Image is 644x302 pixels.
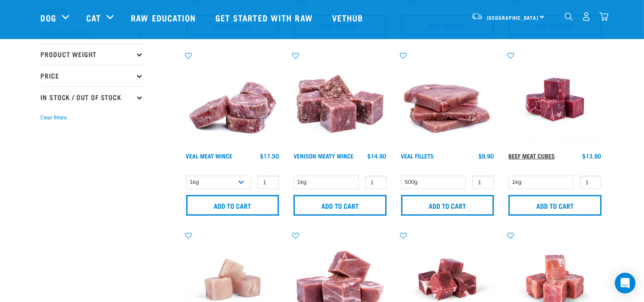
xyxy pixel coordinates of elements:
img: van-moving.png [471,12,483,20]
a: Veal Meat Mince [186,154,233,157]
div: $14.90 [368,153,387,159]
a: Raw Education [122,0,206,35]
div: $13.90 [583,153,602,159]
input: Add to cart [401,195,494,216]
a: Get started with Raw [207,0,324,35]
img: Stack Of Raw Veal Fillets [399,51,496,149]
a: Venison Meaty Mince [293,154,354,157]
span: [GEOGRAPHIC_DATA] [487,16,539,19]
div: $17.50 [260,153,279,159]
input: Add to cart [186,195,279,216]
img: Beef Meat Cubes 1669 [506,51,604,149]
img: home-icon@2x.png [599,12,608,21]
input: Add to cart [508,195,602,216]
a: Vethub [324,0,374,35]
button: Clear filters [41,114,67,122]
p: In Stock / Out Of Stock [41,86,144,108]
a: Veal Fillets [401,154,434,157]
div: $9.90 [478,153,494,159]
input: 1 [365,176,387,189]
input: 1 [472,176,494,189]
input: Add to cart [293,195,387,216]
div: Open Intercom Messenger [615,273,635,293]
a: Dog [41,11,56,24]
img: 1160 Veal Meat Mince Medallions 01 [184,51,281,149]
img: user.png [582,12,591,21]
input: 1 [580,176,602,189]
input: 1 [257,176,279,189]
p: Product Weight [41,43,144,65]
a: Cat [86,11,101,24]
p: Price [41,65,144,86]
img: home-icon-1@2x.png [565,12,573,21]
img: 1117 Venison Meat Mince 01 [291,51,389,149]
a: Beef Meat Cubes [508,154,555,157]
